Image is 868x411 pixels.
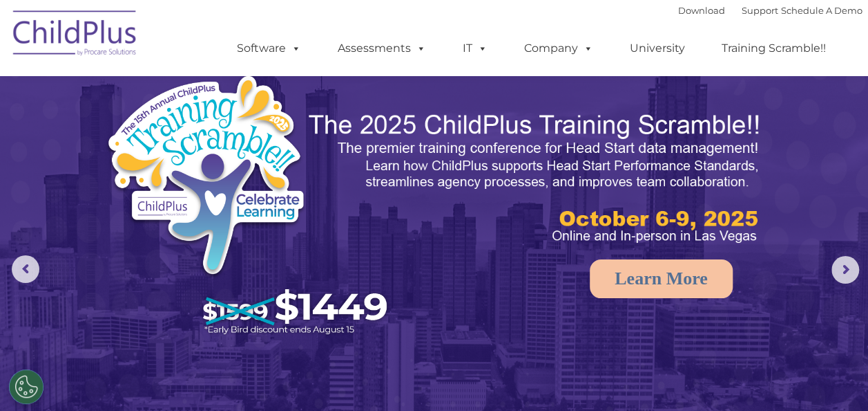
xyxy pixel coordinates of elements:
[642,262,868,411] iframe: Chat Widget
[9,369,44,404] button: Cookies Settings
[192,148,251,158] span: Phone number
[781,5,862,16] a: Schedule A Demo
[742,5,778,16] a: Support
[678,5,725,16] a: Download
[510,35,607,62] a: Company
[6,1,144,70] img: ChildPlus by Procare Solutions
[708,35,840,62] a: Training Scramble!!
[590,259,733,298] a: Learn More
[223,35,315,62] a: Software
[192,91,234,102] span: Last name
[449,35,501,62] a: IT
[678,5,862,16] font: |
[324,35,440,62] a: Assessments
[616,35,699,62] a: University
